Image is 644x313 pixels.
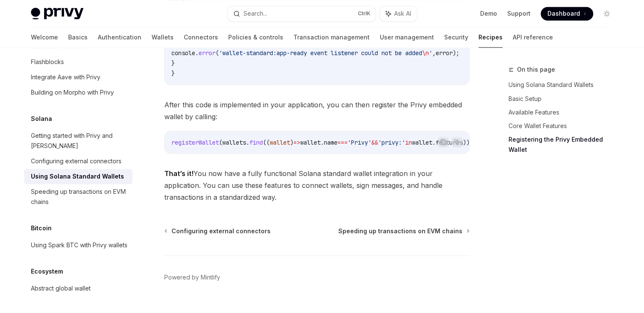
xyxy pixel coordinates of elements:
a: Flashblocks [24,54,133,70]
div: Flashblocks [31,57,64,67]
a: Abstract global wallet [24,281,133,296]
span: ( [216,49,219,57]
a: Configuring external connectors [24,154,133,169]
span: registerWallet [171,138,219,146]
span: } [171,70,175,77]
strong: That’s it! [164,169,193,177]
span: === [337,138,348,146]
a: Dashboard [541,7,593,20]
span: error [199,49,216,57]
a: Welcome [31,27,58,48]
div: Using Solana Standard Wallets [31,171,124,182]
a: Registering the Privy Embedded Wallet [509,132,620,156]
span: . [246,138,249,146]
div: Speeding up transactions on EVM chains [31,187,127,207]
span: console [171,49,195,57]
span: } [171,59,175,67]
span: ' [429,49,432,57]
a: Basics [68,27,88,48]
a: Speeding up transactions on EVM chains [24,184,133,210]
div: Abstract global wallet [31,283,91,293]
a: Using Solana Standard Wallets [509,78,620,92]
span: Dashboard [547,9,580,18]
a: Core Wallet Features [509,119,620,132]
div: Search... [243,8,267,19]
div: Configuring external connectors [31,156,122,166]
span: wallet [270,138,290,146]
span: wallet [300,138,321,146]
a: Security [444,27,468,48]
h5: Solana [31,114,52,124]
button: Ask AI [380,6,417,21]
span: You now have a fully functional Solana standard wallet integration in your application. You can u... [164,167,470,203]
a: Recipes [478,27,503,48]
a: Powered by Mintlify [164,273,220,281]
span: 'wallet-standard:app-ready event listener could not be added [219,49,422,57]
img: light logo [31,8,83,20]
a: Integrate Aave with Privy [24,70,133,85]
span: )); [463,138,473,146]
a: Policies & controls [228,27,283,48]
span: . [432,138,436,146]
div: Integrate Aave with Privy [31,72,100,82]
a: Configuring external connectors [165,226,271,235]
button: Toggle dark mode [600,7,614,20]
h5: Bitcoin [31,223,52,233]
div: Building on Morpho with Privy [31,87,114,98]
span: On this page [517,64,555,75]
a: Getting started with Privy and [PERSON_NAME] [24,128,133,154]
span: && [371,138,378,146]
span: wallets [222,138,246,146]
a: Wallets [152,27,174,48]
a: Available Features [509,105,620,119]
span: After this code is implemented in your application, you can then register the Privy embedded wall... [164,98,470,122]
span: \n [422,49,429,57]
span: Configuring external connectors [171,226,271,235]
span: Ask AI [394,9,411,18]
a: Authentication [98,27,141,48]
span: wallet [412,138,432,146]
a: Connectors [184,27,218,48]
a: Using Spark BTC with Privy wallets [24,238,133,253]
a: User management [380,27,434,48]
div: Getting started with Privy and [PERSON_NAME] [31,131,127,151]
span: . [321,138,324,146]
a: Support [507,9,531,18]
span: => [293,138,300,146]
span: (( [263,138,270,146]
span: ); [453,49,459,57]
h5: Ecosystem [31,266,63,277]
span: Ctrl K [358,10,370,17]
a: Demo [480,9,497,18]
span: ( [219,138,222,146]
span: , [432,49,436,57]
button: Ask AI [451,136,462,147]
span: . [195,49,199,57]
span: 'privy:' [378,138,405,146]
div: Using Spark BTC with Privy wallets [31,240,127,250]
span: in [405,138,412,146]
a: Using Solana Standard Wallets [24,169,133,184]
a: API reference [513,27,553,48]
span: 'Privy' [348,138,371,146]
span: features [436,138,463,146]
span: name [324,138,337,146]
a: Speeding up transactions on EVM chains [338,226,469,235]
span: error [436,49,453,57]
span: find [249,138,263,146]
a: Basic Setup [509,92,620,105]
button: Search...CtrlK [227,6,376,21]
a: Transaction management [293,27,370,48]
button: Copy the contents from the code block [438,136,449,147]
span: ) [290,138,293,146]
span: Speeding up transactions on EVM chains [338,226,462,235]
a: Building on Morpho with Privy [24,85,133,100]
